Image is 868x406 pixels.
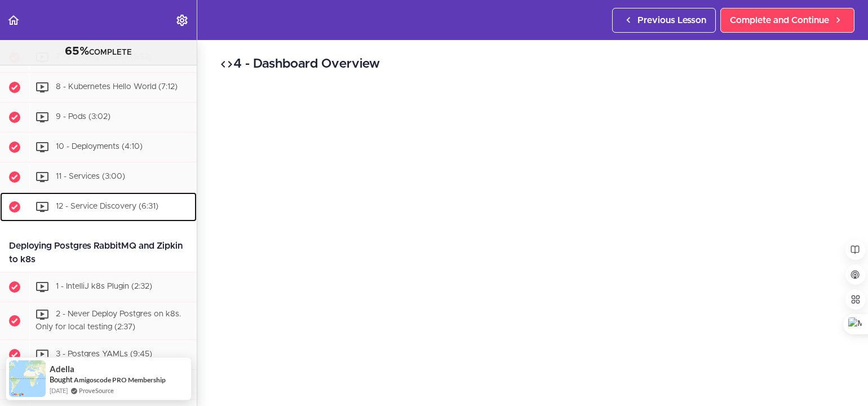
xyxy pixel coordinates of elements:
span: [DATE] [50,386,68,395]
a: ProveSource [79,386,114,395]
h2: 4 - Dashboard Overview [220,55,845,74]
span: 11 - Services (3:00) [56,173,125,180]
a: Amigoscode PRO Membership [74,376,166,384]
div: COMPLETE [14,45,183,59]
span: 1 - IntelliJ k8s Plugin (2:32) [56,283,152,290]
img: provesource social proof notification image [9,360,46,397]
span: 3 - Postgres YAMLs (9:45) [56,350,152,358]
span: 65% [65,46,89,57]
span: Complete and Continue [730,14,829,27]
span: Bought [50,375,73,384]
span: 9 - Pods (3:02) [56,113,110,121]
svg: Settings Menu [175,14,189,27]
span: Previous Lesson [637,14,706,27]
a: Previous Lesson [612,8,716,33]
span: 10 - Deployments (4:10) [56,143,143,151]
a: Complete and Continue [720,8,854,33]
svg: Back to course curriculum [7,14,20,27]
span: 8 - Kubernetes Hello World (7:12) [56,83,178,91]
span: 2 - Never Deploy Postgres on k8s. Only for local testing (2:37) [36,310,181,331]
span: Adella [50,364,74,374]
span: 12 - Service Discovery (6:31) [56,202,158,210]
